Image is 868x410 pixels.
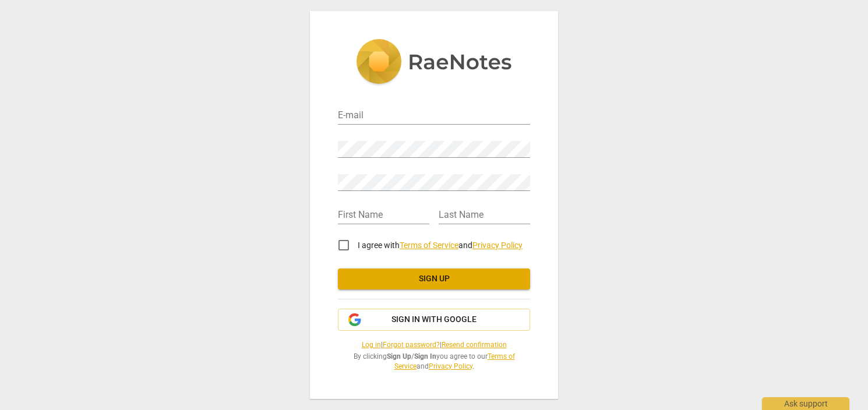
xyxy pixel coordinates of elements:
span: By clicking / you agree to our and . [338,352,530,371]
a: Terms of Service [394,352,515,370]
span: Sign up [347,273,521,285]
a: Privacy Policy [472,241,523,250]
b: Sign In [414,352,436,360]
b: Sign Up [387,352,411,360]
img: 5ac2273c67554f335776073100b6d88f.svg [356,39,512,87]
div: Ask support [762,397,849,410]
a: Resend confirmation [442,341,507,349]
a: Privacy Policy [429,362,472,370]
a: Terms of Service [400,241,458,250]
button: Sign up [338,268,530,289]
a: Log in [362,341,381,349]
span: | | [338,340,530,350]
span: I agree with and [358,241,523,250]
span: Sign in with Google [391,314,477,326]
a: Forgot password? [383,341,440,349]
button: Sign in with Google [338,309,530,331]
